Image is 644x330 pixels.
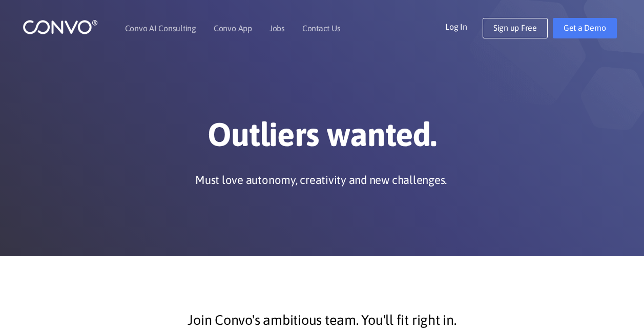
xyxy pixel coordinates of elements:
[269,24,285,32] a: Jobs
[125,24,196,32] a: Convo AI Consulting
[38,115,607,162] h1: Outliers wanted.
[23,19,98,35] img: logo_1.png
[302,24,341,32] a: Contact Us
[445,18,483,34] a: Log In
[553,18,617,38] a: Get a Demo
[214,24,252,32] a: Convo App
[483,18,548,38] a: Sign up Free
[195,172,447,188] p: Must love autonomy, creativity and new challenges.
